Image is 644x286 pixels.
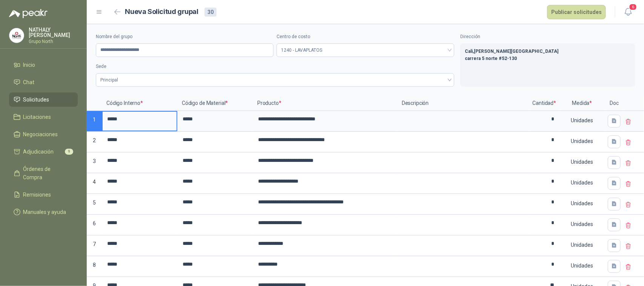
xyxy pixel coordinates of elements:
[9,110,78,124] a: Licitaciones
[560,215,604,233] div: Unidades
[253,96,397,111] p: Producto
[560,112,604,129] div: Unidades
[9,188,78,202] a: Remisiones
[9,92,78,107] a: Solicitudes
[621,5,635,19] button: 6
[87,111,102,132] p: 1
[87,152,102,173] p: 3
[23,95,49,104] span: Solicitudes
[560,257,604,274] div: Unidades
[23,148,54,156] span: Adjudicación
[23,130,58,138] span: Negociaciones
[204,8,217,17] div: 30
[9,145,78,159] a: Adjudicación9
[397,96,529,111] p: Descripción
[29,39,78,44] p: Grupo North
[87,235,102,256] p: 7
[87,132,102,152] p: 2
[23,191,51,199] span: Remisiones
[125,6,198,17] h2: Nueva Solicitud grupal
[100,74,450,86] span: Principal
[87,256,102,277] p: 8
[547,5,606,19] button: Publicar solicitudes
[560,195,604,212] div: Unidades
[9,75,78,89] a: Chat
[29,27,78,38] p: NATHALY [PERSON_NAME]
[277,33,454,40] label: Centro de costo
[460,33,635,40] label: Dirección
[465,48,630,55] p: Cali , [PERSON_NAME][GEOGRAPHIC_DATA]
[281,45,450,56] span: 1240 - LAVAPLATOS
[9,162,78,185] a: Órdenes de Compra
[9,205,78,219] a: Manuales y ayuda
[177,96,253,111] p: Código de Material
[23,208,66,216] span: Manuales y ayuda
[465,55,630,62] p: carrera 5 norte #52-130
[559,96,605,111] p: Medida
[9,28,24,43] img: Company Logo
[629,3,637,11] span: 6
[65,149,73,155] span: 9
[87,215,102,235] p: 6
[96,63,454,70] label: Sede
[605,96,624,111] p: Doc
[23,61,35,69] span: Inicio
[87,194,102,215] p: 5
[23,78,35,86] span: Chat
[23,165,71,181] span: Órdenes de Compra
[560,236,604,254] div: Unidades
[560,153,604,171] div: Unidades
[560,132,604,150] div: Unidades
[529,96,559,111] p: Cantidad
[23,113,51,121] span: Licitaciones
[9,9,48,18] img: Logo peakr
[96,33,274,40] label: Nombre del grupo
[87,173,102,194] p: 4
[9,58,78,72] a: Inicio
[560,174,604,191] div: Unidades
[102,96,177,111] p: Código Interno
[9,127,78,141] a: Negociaciones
